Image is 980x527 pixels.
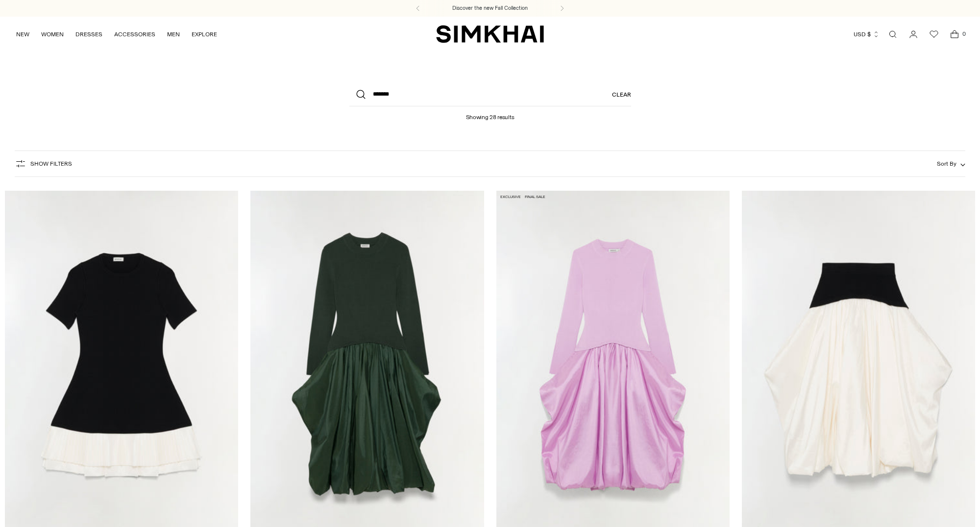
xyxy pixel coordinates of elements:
[436,25,544,44] a: SIMKHAI
[15,156,72,172] button: Show Filters
[937,160,956,167] span: Sort By
[612,83,631,106] a: Clear
[924,25,944,44] a: Wishlist
[349,83,373,106] button: Search
[937,158,965,169] button: Sort By
[16,24,29,45] a: NEW
[167,24,180,45] a: MEN
[883,25,903,44] a: Open search modal
[75,24,102,45] a: DRESSES
[945,25,964,44] a: Open cart modal
[452,4,528,12] a: Discover the new Fall Collection
[192,24,217,45] a: EXPLORE
[904,25,923,44] a: Go to the account page
[854,24,880,45] button: USD $
[114,24,155,45] a: ACCESSORIES
[30,160,72,167] span: Show Filters
[41,24,64,45] a: WOMEN
[466,106,514,121] h1: Showing 28 results
[959,29,968,38] span: 0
